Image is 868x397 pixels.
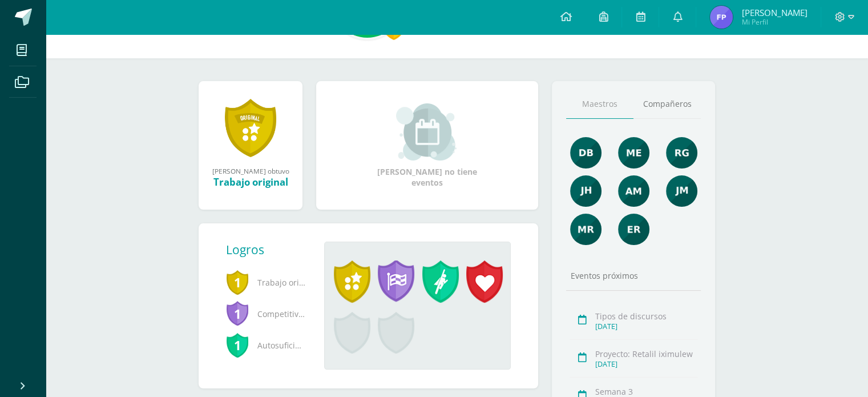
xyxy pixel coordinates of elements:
img: 3dbe72ed89aa2680497b9915784f2ba9.png [570,175,601,207]
div: [DATE] [595,359,697,369]
img: b7c5ef9c2366ee6e8e33a2b1ce8f818e.png [618,175,649,207]
span: 1 [226,300,249,327]
span: 1 [226,332,249,358]
span: Competitividad [226,298,306,330]
span: 1 [226,269,249,295]
div: Proyecto: Retalil iximulew [595,348,697,359]
img: 92e8b7530cfa383477e969a429d96048.png [570,137,601,169]
span: [PERSON_NAME] [741,7,807,18]
img: d63573055912b670afbd603c8ed2a4ef.png [666,175,697,207]
img: event_small.png [396,103,458,161]
img: 443b81e684e3d26d9113ed309aa31e06.png [710,6,733,29]
div: [PERSON_NAME] obtuvo [210,166,291,175]
div: Semana 3 [595,386,697,397]
span: Mi Perfil [741,17,807,27]
a: Compañeros [633,90,701,119]
a: Maestros [566,90,633,119]
div: Logros [226,242,315,258]
div: Trabajo original [210,175,291,189]
img: de7dd2f323d4d3ceecd6bfa9930379e0.png [570,214,601,245]
span: Trabajo original [226,267,306,298]
div: Eventos próximos [566,270,701,281]
span: Autosuficiencia [226,330,306,361]
img: c8ce501b50aba4663d5e9c1ec6345694.png [666,137,697,169]
div: [DATE] [595,322,697,331]
img: 65453557fab290cae8854fbf14c7a1d7.png [618,137,649,169]
div: Tipos de discursos [595,311,697,322]
img: 6ee8f939e44d4507d8a11da0a8fde545.png [618,214,649,245]
div: [PERSON_NAME] no tiene eventos [370,103,485,188]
